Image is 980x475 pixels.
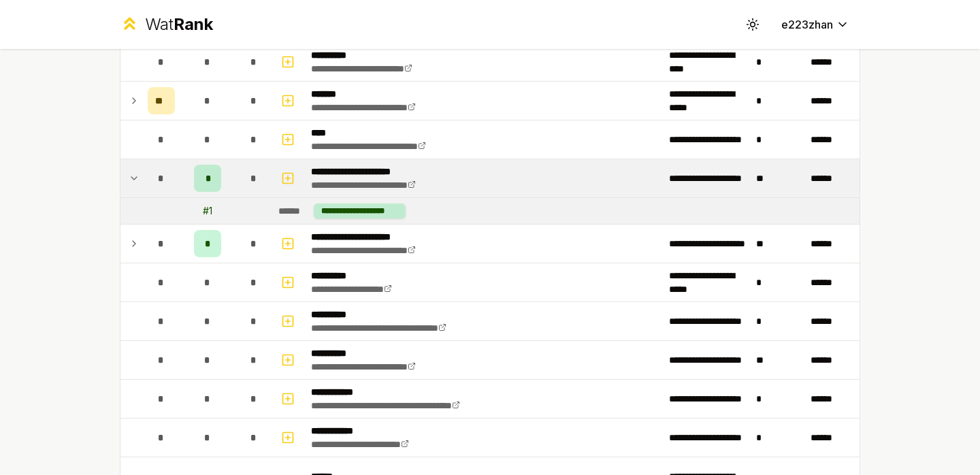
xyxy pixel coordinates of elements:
[781,16,833,33] span: e223zhan
[174,14,213,34] span: Rank
[770,12,860,37] button: e223zhan
[120,14,213,35] a: WatRank
[203,204,212,218] div: # 1
[145,14,213,35] div: Wat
